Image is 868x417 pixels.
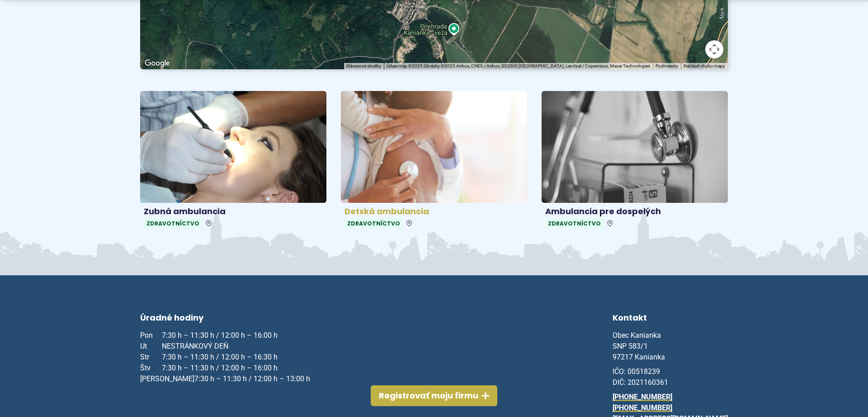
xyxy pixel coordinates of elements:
span: Registrovať moju firmu [379,391,478,401]
h3: Kontakt [613,312,728,326]
span: Údaje máp ©2025 Obrázky ©2025 Airbus, CNES / Airbus, GEODIS [GEOGRAPHIC_DATA], Landsat / Copernic... [387,63,650,68]
span: Obec Kanianka SNP 583/1 97217 Kanianka [613,331,665,361]
span: Zdravotníctvo [545,219,604,228]
a: Zubná ambulancia Zdravotníctvo [140,91,326,232]
span: Zdravotníctvo [344,219,403,228]
a: Otvoriť túto oblasť v Mapách Google (otvorí nové okno) [142,58,172,69]
span: [PERSON_NAME] [140,374,194,384]
span: Str [140,352,162,363]
h4: Detská ambulancia [344,206,524,217]
h4: Ambulancia pre dospelých [545,206,724,217]
img: Google [142,58,172,69]
a: Ambulancia pre dospelých Zdravotníctvo [542,91,728,232]
span: Zdravotníctvo [144,219,202,228]
button: Klávesové skratky [346,63,381,69]
h4: Zubná ambulancia [144,206,323,217]
button: Ovládať kameru na mape [705,40,723,58]
a: [PHONE_NUMBER] [613,393,672,401]
h3: Úradné hodiny [140,312,310,326]
span: Pon [140,330,162,341]
span: Štv [140,363,162,374]
a: [PHONE_NUMBER] [613,403,672,412]
a: Podmienky (otvorí sa na novej karte) [656,63,678,68]
p: 7:30 h – 11:30 h / 12:00 h – 16:00 h NESTRÁNKOVÝ DEŇ 7:30 h – 11:30 h / 12:00 h – 16:30 h 7:30 h ... [140,330,310,384]
span: Ut [140,341,162,352]
a: Nahlásiť chybu mapy [684,63,725,68]
button: Registrovať moju firmu [371,385,497,406]
p: IČO: 00518239 DIČ: 2021160361 [613,366,728,388]
a: Detská ambulancia Zdravotníctvo [341,91,527,232]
